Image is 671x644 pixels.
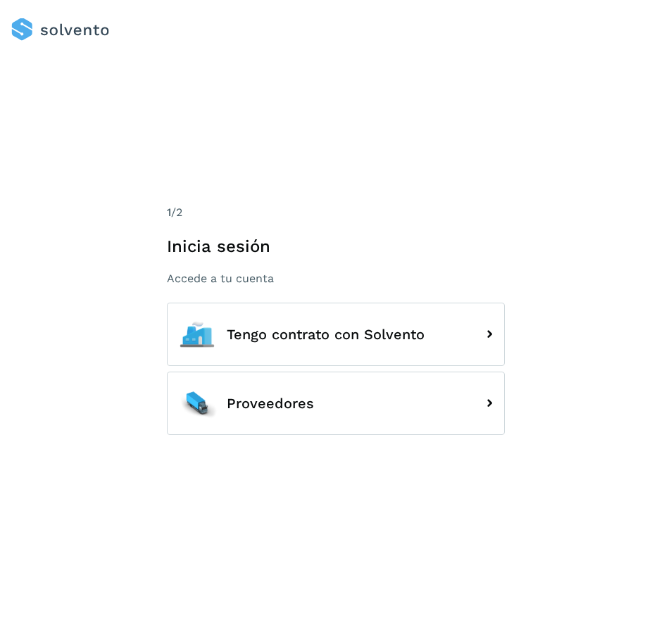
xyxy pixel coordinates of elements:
[167,303,505,366] button: Tengo contrato con Solvento
[227,327,425,342] span: Tengo contrato con Solvento
[227,396,314,411] span: Proveedores
[167,206,171,219] span: 1
[167,236,505,257] h1: Inicia sesión
[167,272,505,285] p: Accede a tu cuenta
[167,204,505,221] div: /2
[167,372,505,435] button: Proveedores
